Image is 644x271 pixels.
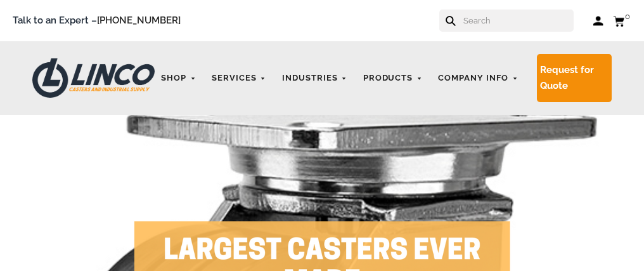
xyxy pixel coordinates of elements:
[625,11,630,21] span: 0
[155,66,202,91] a: Shop
[432,66,524,91] a: Company Info
[537,54,612,102] a: Request for Quote
[13,13,181,29] span: Talk to an Expert –
[462,10,574,32] input: Search
[205,66,273,91] a: Services
[97,15,181,26] a: [PHONE_NUMBER]
[613,13,631,29] a: 0
[276,66,354,91] a: Industries
[32,58,155,98] img: LINCO CASTERS & INDUSTRIAL SUPPLY
[357,66,429,91] a: Products
[593,15,603,27] a: Log in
